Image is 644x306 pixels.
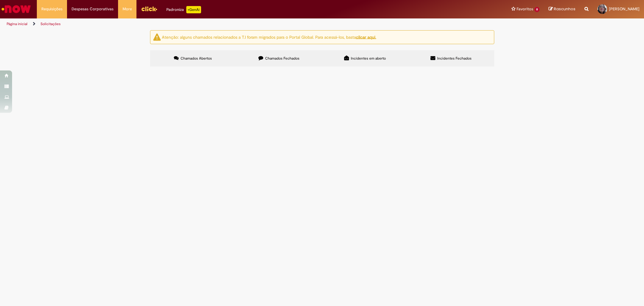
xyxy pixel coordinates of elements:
span: More [123,6,132,12]
p: +GenAi [186,6,201,13]
a: Página inicial [7,21,27,26]
span: Favoritos [517,6,533,12]
span: Requisições [41,6,62,12]
span: Despesas Corporativas [72,6,114,12]
span: [PERSON_NAME] [609,6,639,11]
img: click_logo_yellow_360x200.png [141,4,157,13]
div: Padroniza [166,6,201,13]
span: Incidentes Fechados [437,56,472,61]
span: Chamados Abertos [181,56,212,61]
span: Chamados Fechados [265,56,300,61]
img: ServiceNow [1,3,32,15]
ul: Trilhas de página [5,18,425,30]
ng-bind-html: Atenção: alguns chamados relacionados a T.I foram migrados para o Portal Global. Para acessá-los,... [162,34,376,40]
span: Rascunhos [554,6,575,12]
span: 8 [534,7,540,12]
a: Solicitações [40,21,61,26]
a: Rascunhos [549,6,575,12]
a: clicar aqui. [356,34,376,40]
span: Incidentes em aberto [351,56,386,61]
